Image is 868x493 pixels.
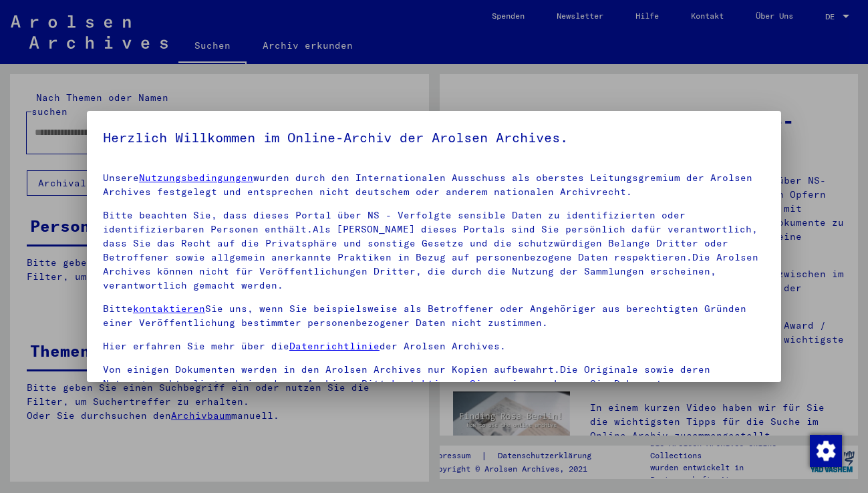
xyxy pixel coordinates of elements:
[139,172,253,184] a: Nutzungsbedingungen
[103,363,765,405] p: Von einigen Dokumenten werden in den Arolsen Archives nur Kopien aufbewahrt.Die Originale sowie d...
[133,303,205,315] a: kontaktieren
[103,302,765,330] p: Bitte Sie uns, wenn Sie beispielsweise als Betroffener oder Angehöriger aus berechtigten Gründen ...
[392,377,512,389] a: kontaktieren Sie uns
[103,208,765,293] p: Bitte beachten Sie, dass dieses Portal über NS - Verfolgte sensible Daten zu identifizierten oder...
[103,339,765,353] p: Hier erfahren Sie mehr über die der Arolsen Archives.
[809,434,841,466] div: Zustimmung ändern
[103,171,765,199] p: Unsere wurden durch den Internationalen Ausschuss als oberstes Leitungsgremium der Arolsen Archiv...
[289,340,380,352] a: Datenrichtlinie
[103,127,765,148] h5: Herzlich Willkommen im Online-Archiv der Arolsen Archives.
[810,435,842,467] img: Zustimmung ändern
